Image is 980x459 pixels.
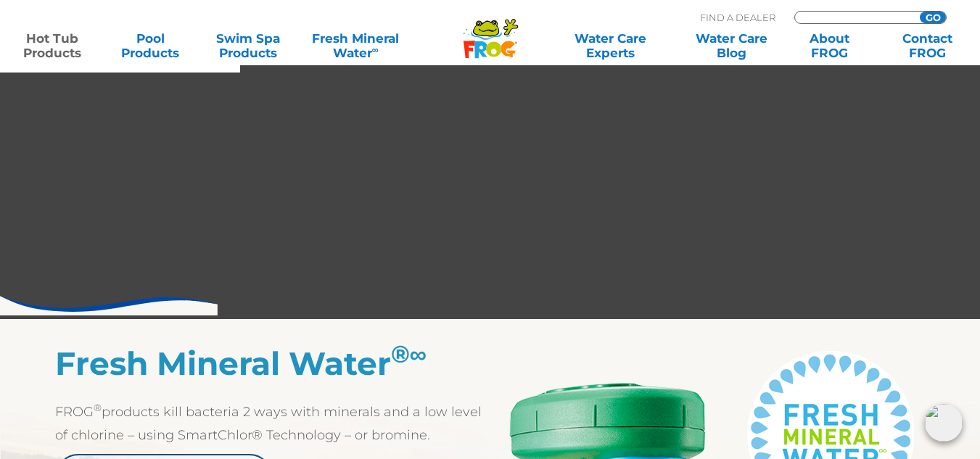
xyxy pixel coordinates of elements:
input: Zip Code Form [806,12,904,24]
a: Swim SpaProducts [210,31,287,60]
a: Fresh MineralWater∞ [308,31,403,60]
a: PoolProducts [112,31,189,60]
a: ContactFROG [889,31,965,60]
a: Water CareBlog [693,31,770,60]
p: Find A Dealer [700,11,775,24]
sup: ® [94,402,102,413]
p: FROG products kill bacteria 2 ways with minerals and a low level of chlorine – using SmartChlor® ... [55,400,490,447]
a: AboutFROG [791,31,868,60]
a: Water CareExperts [548,31,672,60]
input: GO [920,12,946,23]
a: Hot TubProducts [15,31,91,60]
sup: ® [391,339,427,368]
img: openIcon [925,404,963,442]
sup: ∞ [372,44,379,55]
h2: Fresh Mineral Water [55,344,490,382]
em: ∞ [410,339,427,368]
